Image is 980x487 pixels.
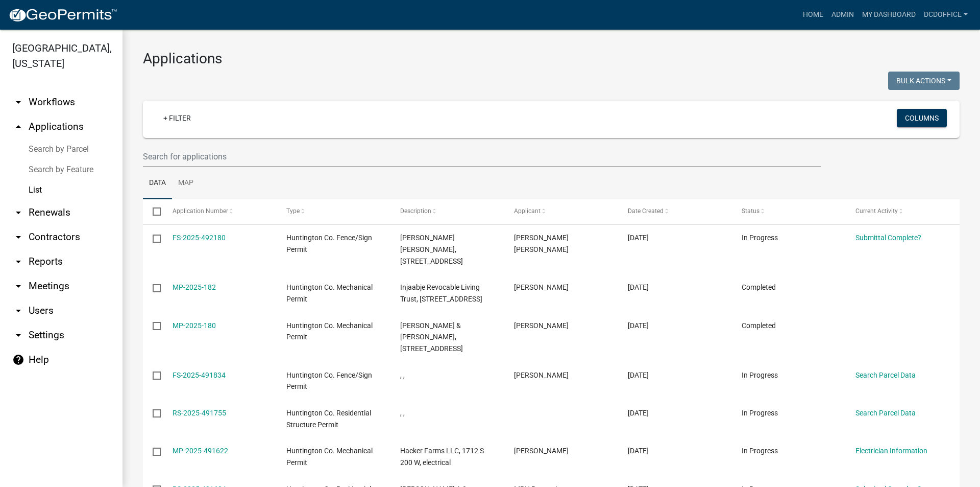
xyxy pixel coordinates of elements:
span: Huntington Co. Residential Structure Permit [286,409,371,429]
span: Huntington Co. Fence/Sign Permit [286,371,372,391]
a: FS-2025-491834 [173,371,226,379]
datatable-header-cell: Current Activity [846,199,960,224]
a: Submittal Complete? [855,234,921,242]
a: My Dashboard [858,5,920,25]
a: Search Parcel Data [855,371,916,379]
span: In Progress [742,409,778,417]
i: arrow_drop_down [12,96,24,108]
input: Search for applications [143,146,821,167]
span: 10/13/2025 [628,447,649,455]
a: Admin [827,5,858,25]
a: Map [172,167,200,200]
span: , , [400,371,405,379]
a: RS-2025-491755 [173,409,226,417]
datatable-header-cell: Applicant [504,199,618,224]
span: Date Created [628,207,664,215]
span: Type [286,207,300,215]
a: Search Parcel Data [855,409,916,417]
i: arrow_drop_up [12,121,24,133]
span: 10/13/2025 [628,371,649,379]
a: MP-2025-182 [173,283,216,291]
a: Data [143,167,172,200]
h3: Applications [143,50,960,67]
i: arrow_drop_down [12,329,24,341]
datatable-header-cell: Type [276,199,390,224]
span: Hacker Farms LLC, 1712 S 200 W, electrical [400,447,484,467]
i: arrow_drop_down [12,206,24,219]
a: MP-2025-491622 [173,447,228,455]
datatable-header-cell: Status [732,199,846,224]
span: Kline, Michael & Matthew, 3144 W 543 S, electrical [400,321,463,353]
button: Columns [897,109,947,127]
span: Huntington Co. Mechanical Permit [286,283,373,303]
span: Huntington Co. Mechanical Permit [286,321,373,341]
a: Electrician Information [855,447,927,455]
i: arrow_drop_down [12,305,24,317]
span: Description [400,207,431,215]
a: FS-2025-492180 [173,234,226,242]
i: help [12,354,24,366]
a: + Filter [155,109,199,127]
datatable-header-cell: Date Created [618,199,732,224]
span: Haley Rheinheimer [514,283,569,291]
a: MP-2025-180 [173,321,216,330]
datatable-header-cell: Description [390,199,504,224]
span: Completed [742,283,776,291]
datatable-header-cell: Application Number [162,199,276,224]
span: Huntington Co. Mechanical Permit [286,447,373,467]
span: In Progress [742,447,778,455]
span: Injaabje Revocable Living Trust, 4608 N 900 W, electrical [400,283,482,303]
span: 10/13/2025 [628,409,649,417]
span: 10/14/2025 [628,283,649,291]
span: Sarah Caroline Harder, 742 Waxwing Ct, Fence [400,234,463,265]
span: Kimberly Hostetler [514,321,569,330]
span: levi boller [514,447,569,455]
a: Home [799,5,827,25]
span: 10/14/2025 [628,234,649,242]
span: Current Activity [855,207,898,215]
button: Bulk Actions [888,72,960,90]
i: arrow_drop_down [12,280,24,292]
span: Completed [742,321,776,330]
i: arrow_drop_down [12,231,24,243]
span: Status [742,207,759,215]
span: Huntington Co. Fence/Sign Permit [286,234,372,253]
span: Application Number [173,207,228,215]
span: Ron [514,371,569,379]
datatable-header-cell: Select [143,199,162,224]
i: arrow_drop_down [12,256,24,268]
span: 10/13/2025 [628,321,649,330]
span: Applicant [514,207,541,215]
span: Sarah Caroline Harder [514,234,569,253]
span: , , [400,409,405,417]
span: In Progress [742,371,778,379]
a: DCDOffice [920,5,972,25]
span: In Progress [742,234,778,242]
